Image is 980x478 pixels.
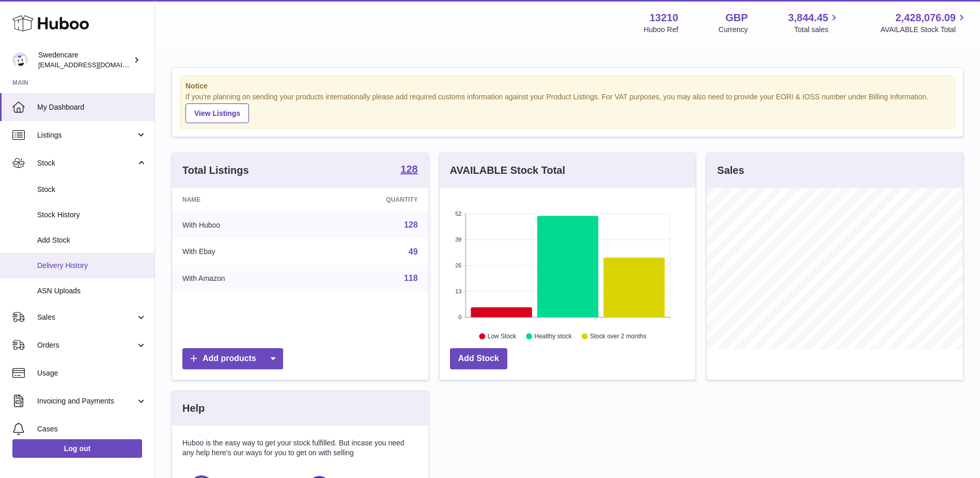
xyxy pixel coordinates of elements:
[37,102,147,112] span: My Dashboard
[182,348,283,369] a: Add products
[172,188,312,212] th: Name
[172,265,312,292] td: With Amazon
[450,348,507,369] a: Add Stock
[725,11,748,25] strong: GBP
[788,11,829,25] span: 3,844.45
[880,25,968,35] span: AVAILABLE Stock Total
[38,61,152,69] span: [EMAIL_ADDRESS][DOMAIN_NAME]
[172,238,312,265] td: With Ebay
[37,286,147,296] span: ASN Uploads
[38,50,131,70] div: Swedencare
[455,288,461,294] text: 13
[182,401,205,415] h3: Help
[400,164,417,174] strong: 128
[458,314,461,320] text: 0
[455,262,461,268] text: 26
[644,25,678,35] div: Huboo Ref
[37,235,147,245] span: Add Stock
[880,11,968,35] a: 2,428,076.09 AVAILABLE Stock Total
[185,81,950,91] strong: Notice
[37,130,136,140] span: Listings
[534,333,572,340] text: Healthy stock
[717,163,744,177] h3: Sales
[450,163,565,177] h3: AVAILABLE Stock Total
[37,424,147,434] span: Cases
[182,438,418,458] p: Huboo is the easy way to get your stock fulfilled. But incase you need any help here's our ways f...
[455,211,461,217] text: 52
[12,52,28,68] img: gemma.horsfield@swedencare.co.uk
[37,396,136,406] span: Invoicing and Payments
[37,368,147,378] span: Usage
[409,247,418,256] a: 49
[37,185,147,195] span: Stock
[37,261,147,271] span: Delivery History
[37,210,147,220] span: Stock History
[182,163,249,177] h3: Total Listings
[455,236,461,243] text: 39
[185,103,249,123] a: View Listings
[172,212,312,238] td: With Huboo
[37,158,136,168] span: Stock
[590,333,646,340] text: Stock over 2 months
[404,220,418,229] a: 128
[788,11,841,35] a: 3,844.45 Total sales
[719,25,748,35] div: Currency
[37,340,136,350] span: Orders
[794,25,840,35] span: Total sales
[37,312,136,322] span: Sales
[649,11,678,25] strong: 13210
[12,439,142,458] a: Log out
[404,274,418,282] a: 118
[895,11,956,25] span: 2,428,076.09
[400,164,417,176] a: 128
[312,188,428,212] th: Quantity
[488,333,517,340] text: Low Stock
[185,92,950,123] div: If you're planning on sending your products internationally please add required customs informati...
